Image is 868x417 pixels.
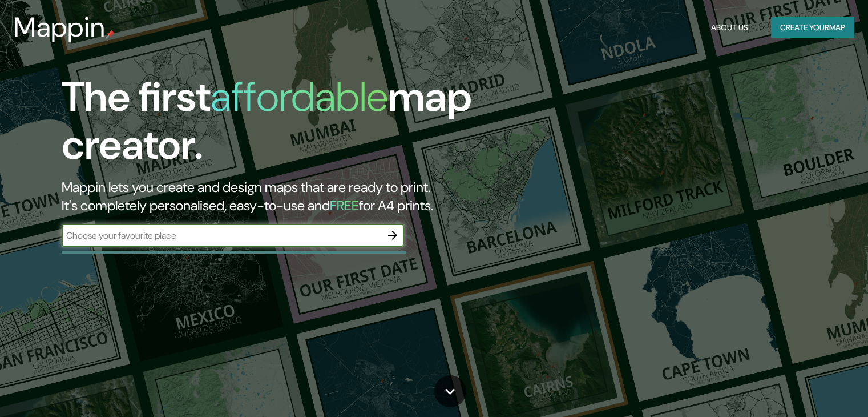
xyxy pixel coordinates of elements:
h1: affordable [211,70,388,123]
img: mappin-pin [106,30,115,39]
button: About Us [706,17,753,38]
h3: Mappin [14,11,106,43]
h2: Mappin lets you create and design maps that are ready to print. It's completely personalised, eas... [62,178,496,215]
h5: FREE [330,197,359,214]
button: Create yourmap [771,17,854,38]
input: Choose your favourite place [62,229,381,242]
h1: The first map creator. [62,73,496,178]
